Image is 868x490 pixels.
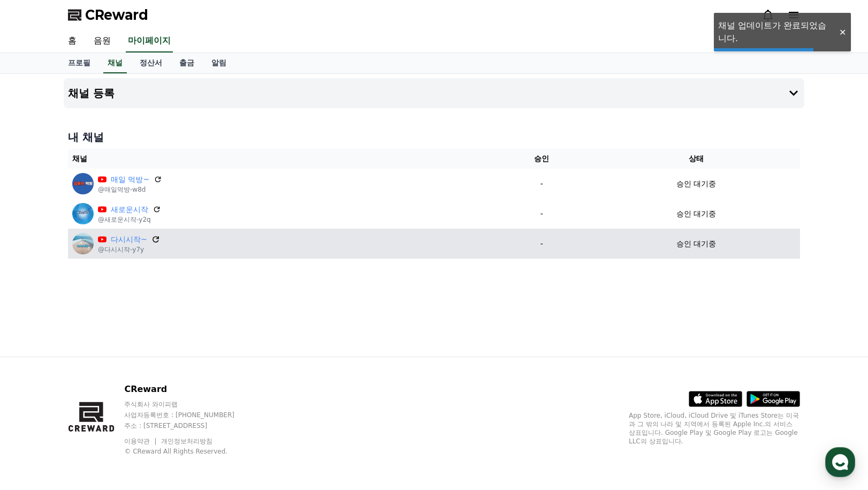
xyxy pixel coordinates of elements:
p: 승인 대기중 [676,208,716,220]
button: 채널 등록 [64,78,804,108]
a: 출금 [171,53,203,73]
p: @새로운시작-y2q [98,215,161,224]
p: 주소 : [STREET_ADDRESS] [124,421,255,430]
a: 마이페이지 [126,30,173,52]
img: 매일 먹방~ [72,173,94,194]
th: 상태 [592,149,800,169]
h4: 채널 등록 [68,87,115,99]
a: 홈 [59,30,85,52]
p: © CReward All Rights Reserved. [124,447,255,456]
a: 다시시작~ [111,234,147,245]
span: 설정 [165,356,178,364]
p: 주식회사 와이피랩 [124,400,255,409]
p: App Store, iCloud, iCloud Drive 및 iTunes Store는 미국과 그 밖의 나라 및 지역에서 등록된 Apple Inc.의 서비스 상표입니다. Goo... [629,411,800,446]
img: 다시시작~ [72,233,94,254]
span: CReward [85,6,148,24]
span: 홈 [34,356,40,364]
p: - [496,238,588,250]
p: 승인 대기중 [676,178,716,190]
a: 채널 [103,53,127,73]
p: - [496,178,588,190]
a: 매일 먹방~ [111,174,149,185]
p: 사업자등록번호 : [PHONE_NUMBER] [124,411,255,419]
p: @다시시작-y7y [98,245,160,254]
img: 새로운시작 [72,203,94,224]
a: 이용약관 [124,438,158,445]
p: 승인 대기중 [676,238,716,250]
a: 정산서 [131,53,171,73]
a: 프로필 [59,53,99,73]
a: 대화 [71,340,138,366]
p: @매일먹방-w8d [98,185,162,194]
a: 개인정보처리방침 [161,438,212,445]
a: 알림 [203,53,235,73]
span: 대화 [98,356,111,365]
a: CReward [68,6,148,24]
h4: 내 채널 [68,130,800,145]
th: 채널 [68,149,491,169]
a: 새로운시작 [111,204,148,215]
th: 승인 [491,149,592,169]
a: 음원 [85,30,119,52]
p: - [496,208,588,220]
a: 설정 [138,340,205,366]
a: 홈 [3,340,71,366]
p: CReward [124,383,255,396]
